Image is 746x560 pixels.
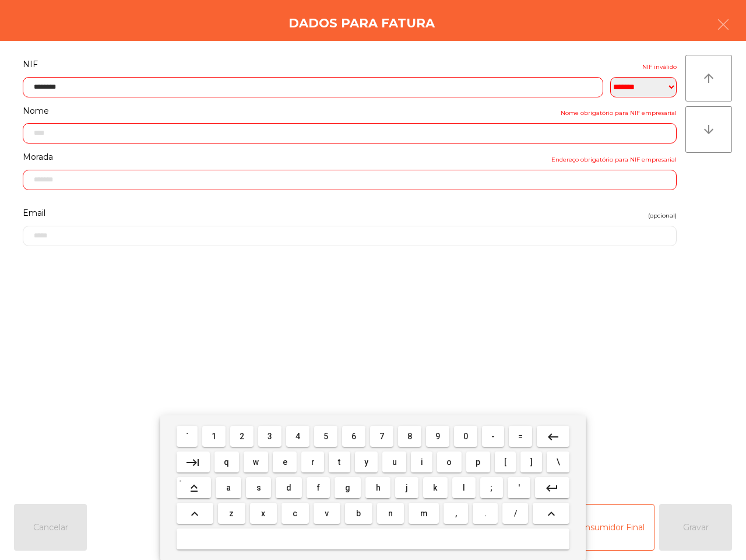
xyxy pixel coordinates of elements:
span: ] [530,457,533,467]
span: NIF [23,57,38,72]
span: a [226,483,231,492]
span: x [261,509,265,518]
span: . [484,509,487,518]
span: 8 [407,432,412,441]
span: k [433,483,437,492]
span: w [253,457,259,467]
span: i [421,457,423,467]
mat-icon: keyboard_arrow_up [544,507,558,521]
span: q [224,457,229,467]
span: t [338,457,340,467]
span: z [229,509,234,518]
span: 6 [351,432,356,441]
span: p [476,457,480,467]
span: y [364,457,368,467]
span: s [256,483,261,492]
span: Morada [23,149,53,165]
span: 5 [323,432,328,441]
span: h [376,483,381,492]
span: ` [186,432,188,441]
span: 3 [268,432,272,441]
span: j [406,483,408,492]
span: o [446,457,452,467]
span: 7 [379,432,384,441]
span: 4 [295,432,300,441]
span: b [356,509,361,518]
span: - [491,432,495,441]
i: arrow_upward [702,71,716,85]
span: [ [504,457,506,467]
span: m [420,509,428,518]
mat-icon: keyboard_arrow_up [188,507,202,521]
span: 0 [463,432,468,441]
span: 2 [240,432,244,441]
span: Email [23,205,45,221]
span: Endereço obrigatório para NIF empresarial [551,154,677,165]
span: r [311,457,315,467]
span: , [455,509,457,518]
mat-icon: keyboard_return [545,481,559,495]
span: Nome obrigatório para NIF empresarial [561,107,677,118]
span: u [392,457,397,467]
span: = [518,432,523,441]
button: arrow_downward [685,106,732,153]
span: l [463,483,465,492]
span: 9 [435,432,440,441]
button: arrow_upward [685,55,732,101]
mat-icon: keyboard_tab [186,456,200,470]
i: arrow_downward [702,123,716,136]
mat-icon: keyboard_backspace [546,430,560,444]
span: / [514,509,517,518]
span: f [317,483,320,492]
h4: Dados para Fatura [288,15,435,32]
span: g [345,483,350,492]
mat-icon: keyboard_capslock [187,481,201,495]
span: NIF inválido [642,61,677,72]
span: d [286,483,291,492]
span: ; [490,483,492,492]
span: 1 [212,432,216,441]
span: Nome [23,103,49,119]
span: (opcional) [648,210,677,221]
span: e [283,457,287,467]
span: v [325,509,329,518]
span: \ [557,457,560,467]
span: ' [518,483,520,492]
span: n [388,509,393,518]
span: c [293,509,297,518]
